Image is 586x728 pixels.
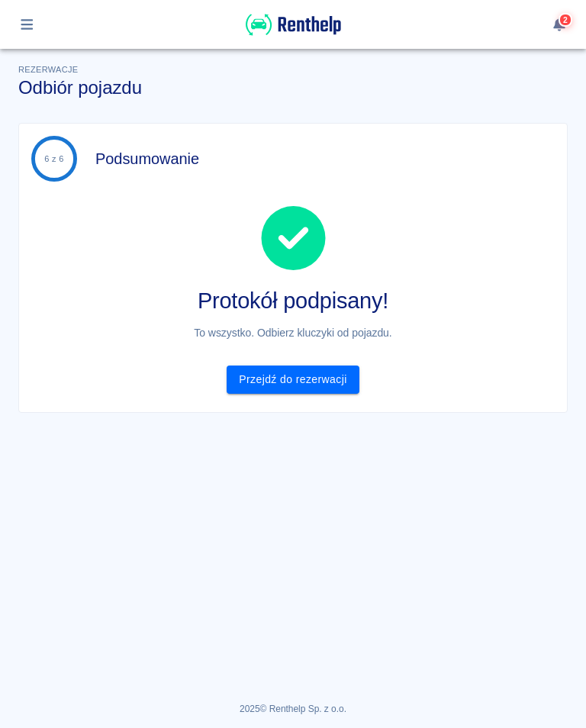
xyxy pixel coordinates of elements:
a: Przejdź do rezerwacji [227,366,359,394]
span: 2 [562,16,569,24]
button: 2 [545,11,575,37]
h4: Podsumowanie [95,150,199,168]
div: 6 z 6 [44,154,64,164]
h3: Odbiór pojazdu [18,77,568,98]
h2: Protokół podpisany! [31,288,555,313]
a: Renthelp logo [246,27,341,40]
img: Renthelp logo [246,12,341,37]
span: Rezerwacje [18,65,78,74]
h6: To wszystko. Odbierz kluczyki od pojazdu. [31,325,555,341]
